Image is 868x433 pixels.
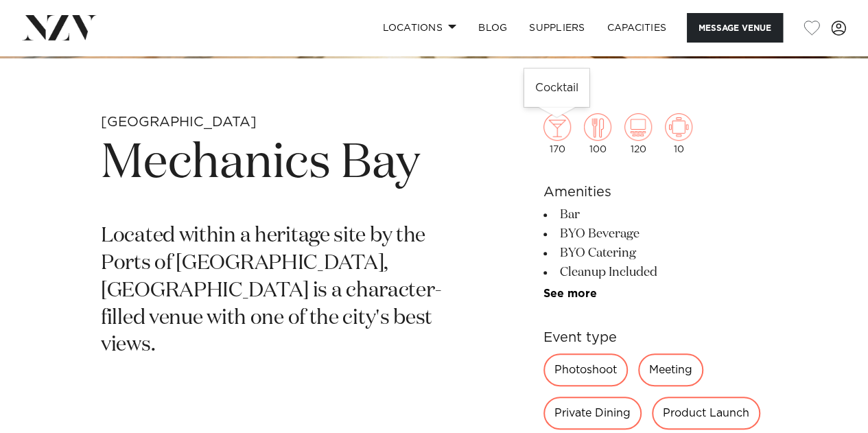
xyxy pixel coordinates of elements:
img: meeting.png [665,113,692,141]
img: cocktail.png [543,113,571,141]
div: 10 [665,113,692,154]
h6: Event type [543,327,767,348]
li: BYO Beverage [543,224,767,244]
div: 170 [543,113,571,154]
a: SUPPLIERS [518,13,596,43]
li: BYO Catering [543,244,767,263]
li: Cleanup Included [543,263,767,282]
small: [GEOGRAPHIC_DATA] [101,115,257,129]
button: Message Venue [687,13,783,43]
a: BLOG [467,13,518,43]
h1: Mechanics Bay [101,132,446,196]
a: Locations [371,13,467,43]
div: Product Launch [652,397,760,430]
div: 120 [624,113,652,154]
div: Private Dining [543,397,642,430]
li: Bar [543,205,767,224]
p: Located within a heritage site by the Ports of [GEOGRAPHIC_DATA], [GEOGRAPHIC_DATA] is a characte... [101,223,446,360]
div: Photoshoot [543,353,628,386]
img: dining.png [584,113,611,141]
img: theatre.png [624,113,652,141]
div: 100 [584,113,611,154]
h6: Amenities [543,182,767,202]
div: Cocktail [524,69,589,107]
a: Capacities [596,13,678,43]
img: nzv-logo.png [22,15,97,40]
div: Meeting [638,353,703,386]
